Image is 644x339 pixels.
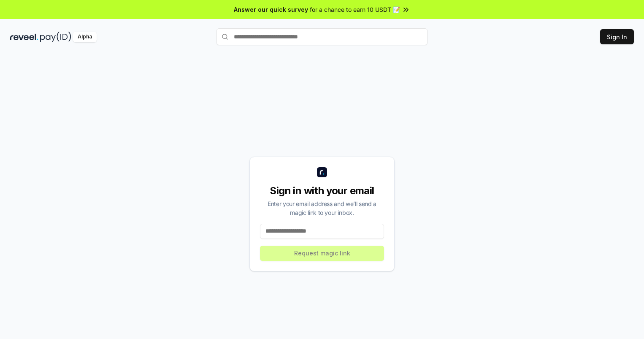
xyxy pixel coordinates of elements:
button: Sign In [600,29,634,44]
div: Sign in with your email [260,184,384,198]
div: Alpha [73,32,97,42]
span: for a chance to earn 10 USDT 📝 [310,5,400,14]
div: Enter your email address and we’ll send a magic link to your inbox. [260,199,384,217]
img: logo_small [317,167,327,177]
img: reveel_dark [10,32,38,42]
span: Answer our quick survey [234,5,308,14]
img: pay_id [40,32,71,42]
